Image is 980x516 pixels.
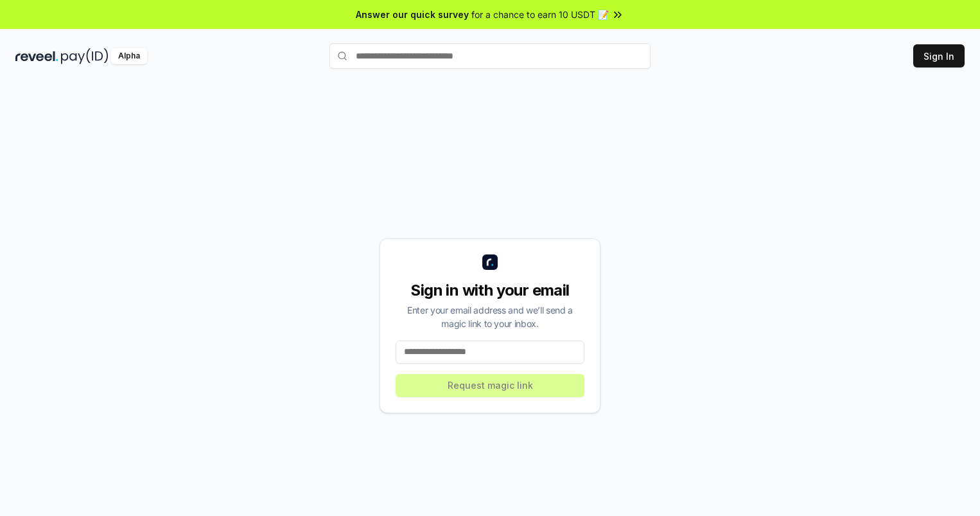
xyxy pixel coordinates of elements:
span: Answer our quick survey [356,8,469,21]
img: pay_id [61,48,109,64]
img: reveel_dark [15,48,58,64]
span: for a chance to earn 10 USDT 📝 [471,8,609,21]
div: Sign in with your email [396,280,584,301]
button: Sign In [913,44,965,67]
div: Enter your email address and we’ll send a magic link to your inbox. [396,303,584,330]
img: logo_small [482,254,498,270]
div: Alpha [111,48,147,64]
